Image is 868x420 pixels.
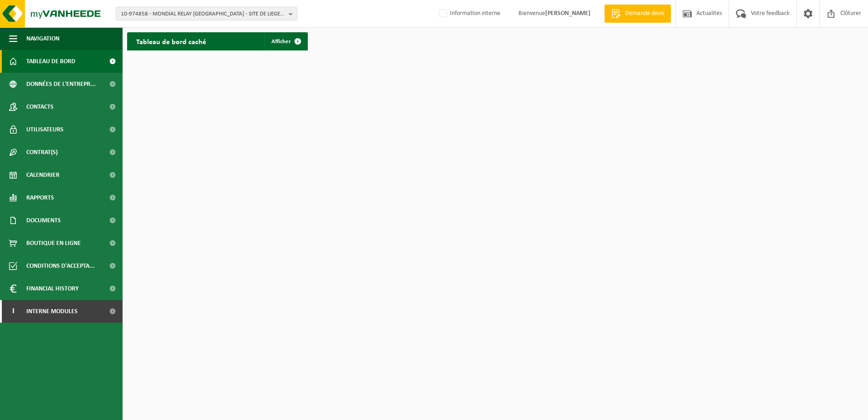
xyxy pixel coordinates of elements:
[437,7,500,20] label: Information interne
[26,118,64,141] span: Utilisateurs
[26,73,96,95] span: Données de l'entrepr...
[26,186,54,209] span: Rapports
[26,255,95,277] span: Conditions d'accepta...
[26,164,59,186] span: Calendrier
[26,300,78,323] span: Interne modules
[127,32,215,50] h2: Tableau de bord caché
[26,50,75,73] span: Tableau de bord
[26,277,79,300] span: Financial History
[545,10,591,17] strong: [PERSON_NAME]
[26,209,61,232] span: Documents
[26,232,81,255] span: Boutique en ligne
[26,141,58,164] span: Contrat(s)
[604,5,671,23] a: Demande devis
[264,32,307,50] a: Afficher
[116,7,297,20] button: 10-974858 - MONDIAL RELAY [GEOGRAPHIC_DATA] - SITE DE LIEGE [STREET_ADDRESS]
[623,9,666,18] span: Demande devis
[271,39,291,45] span: Afficher
[26,95,54,118] span: Contacts
[9,300,17,323] span: I
[121,7,285,21] span: 10-974858 - MONDIAL RELAY [GEOGRAPHIC_DATA] - SITE DE LIEGE [STREET_ADDRESS]
[26,27,59,50] span: Navigation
